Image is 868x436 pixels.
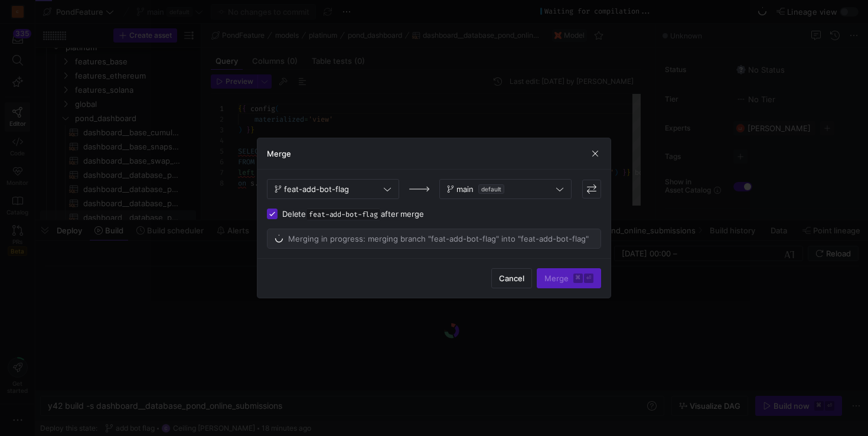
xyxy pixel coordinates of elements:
[278,209,424,219] label: Delete after merge
[267,149,291,158] h3: Merge
[478,184,504,194] span: default
[456,184,474,194] span: main
[491,268,532,288] button: Cancel
[439,179,572,199] button: maindefault
[288,234,589,243] span: Merging in progress: merging branch "feat-add-bot-flag" into "feat-add-bot-flag"
[284,184,349,194] span: feat-add-bot-flag
[306,209,381,220] span: feat-add-bot-flag
[267,179,399,199] button: feat-add-bot-flag
[499,274,524,283] span: Cancel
